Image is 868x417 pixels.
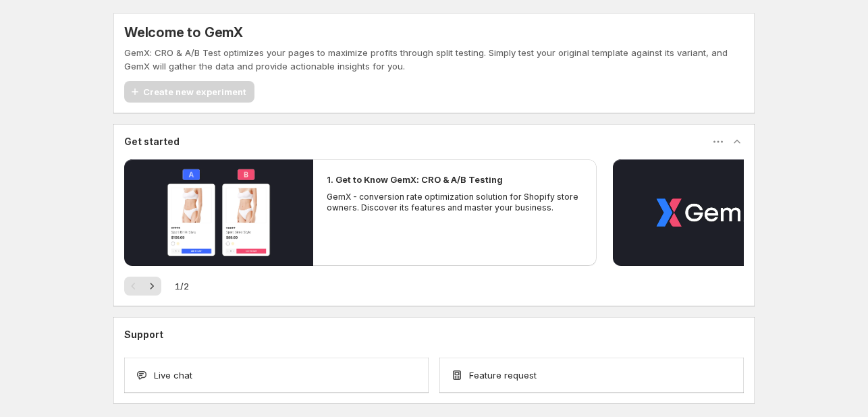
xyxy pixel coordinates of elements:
[154,368,192,382] span: Live chat
[327,192,583,213] p: GemX - conversion rate optimization solution for Shopify store owners. Discover its features and ...
[124,46,744,73] p: GemX: CRO & A/B Test optimizes your pages to maximize profits through split testing. Simply test ...
[124,135,180,148] h3: Get started
[124,328,163,341] h3: Support
[175,279,189,293] span: 1 / 2
[327,173,503,186] h2: 1. Get to Know GemX: CRO & A/B Testing
[124,24,243,40] h5: Welcome to GemX
[469,368,537,382] span: Feature request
